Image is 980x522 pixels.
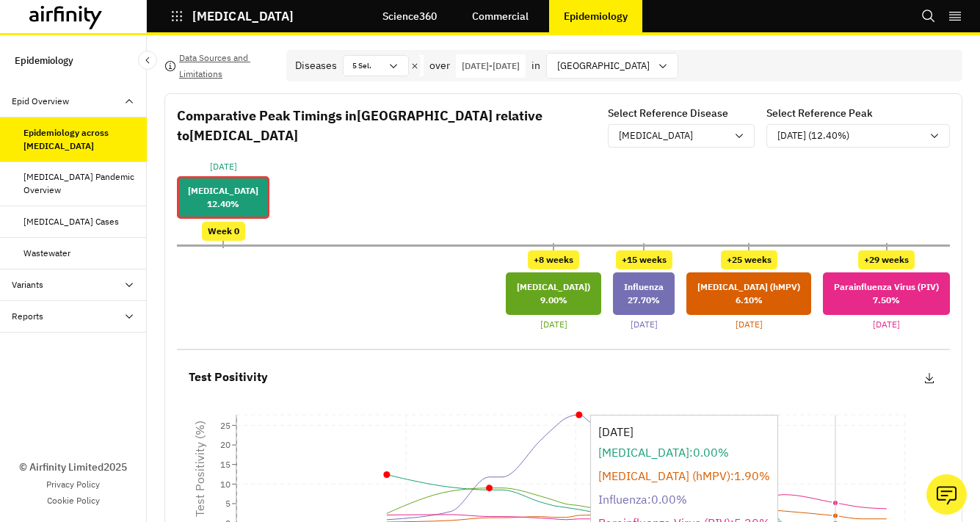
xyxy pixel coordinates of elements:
[19,460,127,475] p: © Airfinity Limited 2025
[858,250,915,269] div: +29 weeks
[631,318,658,331] p: [DATE]
[766,106,873,121] p: Select Reference Peak
[834,294,939,307] p: 7.50 %
[873,318,900,331] p: [DATE]
[517,294,590,307] p: 9.00 %
[15,47,73,74] p: Epidemiology
[189,368,268,387] p: Test Positivity
[429,58,450,73] p: over
[926,474,967,515] button: Ask our analysts
[202,222,245,241] div: Week 0
[220,459,231,470] tspan: 15
[138,51,157,70] button: Close Sidebar
[220,439,231,450] tspan: 20
[23,247,70,260] div: Wastewater
[540,318,567,331] p: [DATE]
[619,128,693,143] p: [MEDICAL_DATA]
[177,106,602,145] p: Comparative Peak Timings in [GEOGRAPHIC_DATA] relative to [MEDICAL_DATA]
[47,494,100,507] a: Cookie Policy
[23,170,135,197] div: [MEDICAL_DATA] Pandemic Overview
[179,50,275,82] p: Data Sources and Limitations
[921,4,936,29] button: Search
[697,294,800,307] p: 6.10 %
[608,106,728,121] p: Select Reference Disease
[23,215,119,228] div: [MEDICAL_DATA] Cases
[528,250,579,269] div: +8 weeks
[12,310,43,323] div: Reports
[170,4,294,29] button: [MEDICAL_DATA]
[564,10,628,22] p: Epidemiology
[192,10,294,23] p: [MEDICAL_DATA]
[697,280,800,294] p: [MEDICAL_DATA] (hMPV)
[624,294,664,307] p: 27.70 %
[12,95,69,108] div: Epid Overview
[834,280,939,294] p: Parainfluenza Virus (PIV)
[517,280,590,294] p: [MEDICAL_DATA])
[188,197,258,211] p: 12.40 %
[462,59,520,73] p: [DATE] - [DATE]
[12,278,43,291] div: Variants
[344,56,388,76] div: 5 Sel.
[192,421,207,517] tspan: Test Positivity (%)
[721,250,777,269] div: +25 weeks
[46,478,100,491] a: Privacy Policy
[210,160,237,173] p: [DATE]
[23,126,135,153] div: Epidemiology across [MEDICAL_DATA]
[777,128,849,143] p: [DATE] (12.40%)
[616,250,672,269] div: +15 weeks
[188,184,258,197] p: [MEDICAL_DATA]
[225,498,231,509] tspan: 5
[220,479,231,490] tspan: 10
[736,318,763,331] p: [DATE]
[295,58,337,73] div: Diseases
[531,58,540,73] p: in
[164,54,275,78] button: Data Sources and Limitations
[624,280,664,294] p: Influenza
[220,420,231,431] tspan: 25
